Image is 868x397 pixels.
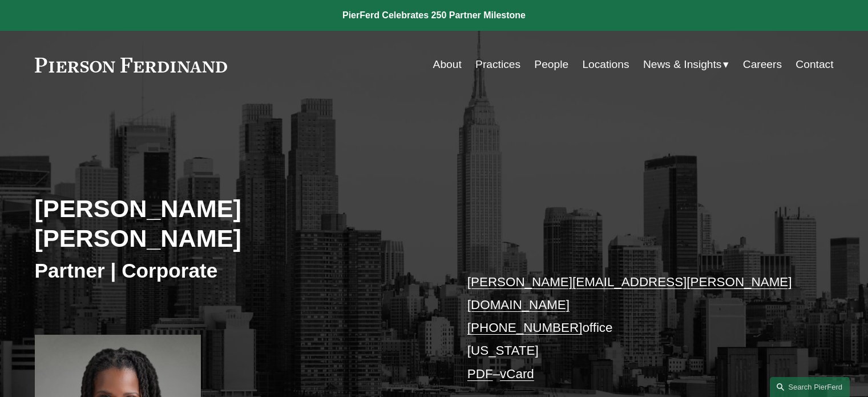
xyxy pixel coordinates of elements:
a: [PHONE_NUMBER] [467,320,583,335]
span: News & Insights [643,55,722,75]
a: Locations [582,54,629,75]
a: People [534,54,568,75]
a: Practices [475,54,520,75]
a: folder dropdown [643,54,729,75]
a: vCard [500,367,534,381]
h2: [PERSON_NAME] [PERSON_NAME] [35,194,434,254]
a: [PERSON_NAME][EMAIL_ADDRESS][PERSON_NAME][DOMAIN_NAME] [467,275,792,312]
h3: Partner | Corporate [35,258,434,283]
a: PDF [467,367,493,381]
a: About [433,54,462,75]
p: office [US_STATE] – [467,271,800,386]
a: Careers [743,54,782,75]
a: Search this site [770,377,850,397]
a: Contact [796,54,833,75]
